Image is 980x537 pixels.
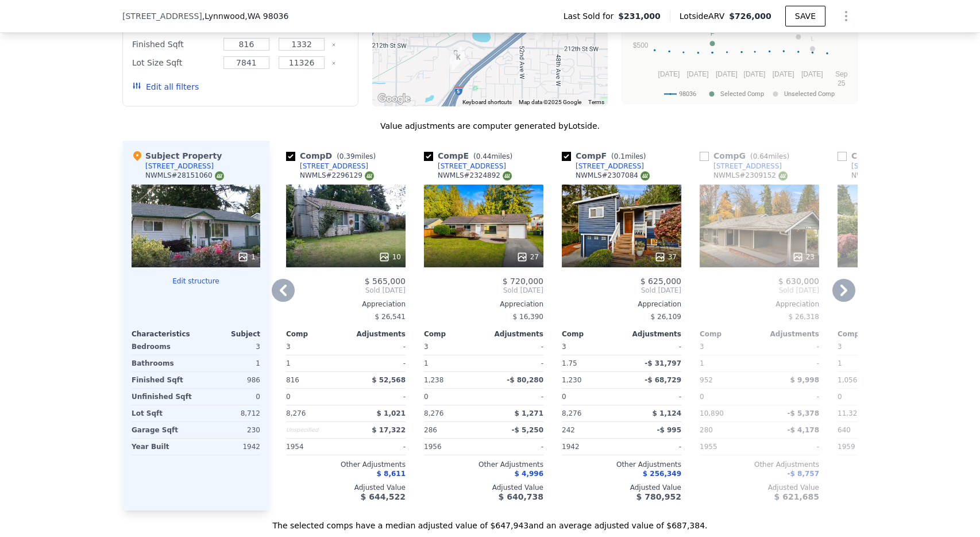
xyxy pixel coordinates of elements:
text: Selected Comp [720,90,764,98]
span: $ 16,390 [513,313,543,321]
span: $ 26,318 [789,313,819,321]
span: $ 9,998 [790,376,819,384]
span: Sold [DATE] [700,286,819,295]
div: NWMLS # 2307084 [576,171,650,181]
div: Subject Property [132,150,222,162]
span: $ 565,000 [365,277,406,286]
div: 986 [198,372,260,388]
div: Other Adjustments [286,460,406,469]
span: $ 630,000 [778,277,819,286]
div: 21302 59th Pl W [445,43,466,71]
span: $ 8,611 [377,470,406,478]
div: Unspecified [286,422,344,438]
div: 27 [516,251,539,263]
button: Edit structure [132,277,260,286]
div: Subject [196,329,260,339]
div: 1 [286,355,344,371]
span: $ 17,322 [372,426,406,434]
div: - [486,439,543,455]
div: Bathrooms [132,355,194,371]
div: Unfinished Sqft [132,389,194,405]
div: [STREET_ADDRESS] [576,162,644,171]
div: Comp F [562,150,651,162]
a: [STREET_ADDRESS] [838,162,920,171]
span: Sold [DATE] [562,286,681,295]
span: 952 [700,376,713,384]
div: - [486,355,543,371]
div: 1955 [700,439,757,455]
text: $500 [633,41,649,49]
div: 1942 [562,439,619,455]
div: - [348,439,406,455]
div: 10 [379,251,401,263]
span: 0.1 [614,152,625,160]
text: Unselected Comp [784,90,835,98]
span: 3 [424,343,429,351]
span: Sold [DATE] [286,286,406,295]
a: [STREET_ADDRESS] [700,162,782,171]
span: ( miles) [332,152,380,160]
img: NWMLS Logo [778,171,788,181]
span: 286 [424,426,437,434]
span: 0 [700,393,704,401]
div: 1954 [286,439,344,455]
div: 1 [424,355,481,371]
div: - [348,355,406,371]
text: [DATE] [801,70,823,78]
div: Adjustments [622,329,681,339]
div: Finished Sqft [132,36,217,52]
div: 0 [198,389,260,405]
div: Characteristics [132,329,196,339]
div: - [624,339,681,355]
span: -$ 4,178 [788,426,819,434]
div: - [762,339,819,355]
div: Appreciation [286,300,406,309]
div: Comp [700,329,759,339]
div: - [762,389,819,405]
span: ( miles) [746,152,794,160]
div: Year Built [132,439,194,455]
div: NWMLS # 28151060 [145,171,224,181]
div: 5901 214th St SW [447,47,469,76]
img: Google [375,91,413,106]
div: Other Adjustments [838,460,957,469]
div: 1 [198,355,260,371]
div: - [486,339,543,355]
span: $ 640,738 [499,492,543,501]
span: 280 [700,426,713,434]
span: -$ 5,378 [788,409,819,417]
div: [STREET_ADDRESS] [300,162,368,171]
span: [STREET_ADDRESS] [122,10,202,22]
div: 3 [198,339,260,355]
div: NWMLS # 2309152 [713,171,788,181]
div: [STREET_ADDRESS] [713,162,782,171]
div: 23 [792,251,815,263]
span: , WA 98036 [245,11,288,21]
span: 8,276 [424,409,443,417]
span: -$ 80,280 [507,376,543,384]
div: Other Adjustments [424,460,543,469]
span: $ 621,685 [774,492,819,501]
img: NWMLS Logo [365,171,374,181]
div: - [348,389,406,405]
span: 8,276 [286,409,306,417]
div: - [624,439,681,455]
div: Comp H [838,150,932,162]
button: Clear [331,43,336,47]
div: Comp [838,329,897,339]
div: 1 [237,251,256,263]
span: 0 [838,393,842,401]
div: [STREET_ADDRESS] [438,162,506,171]
span: $ 1,124 [653,409,681,417]
div: Adjusted Value [562,483,681,492]
span: , Lynnwood [202,10,289,22]
span: -$ 31,797 [645,359,681,367]
button: Show Options [835,5,858,28]
button: Edit all filters [132,81,199,93]
span: 0 [286,393,291,401]
div: Lot Sqft [132,405,194,421]
div: Appreciation [424,300,543,309]
div: Value adjustments are computer generated by Lotside . [122,120,858,132]
div: Bedrooms [132,339,194,355]
a: Terms (opens in new tab) [588,99,604,105]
